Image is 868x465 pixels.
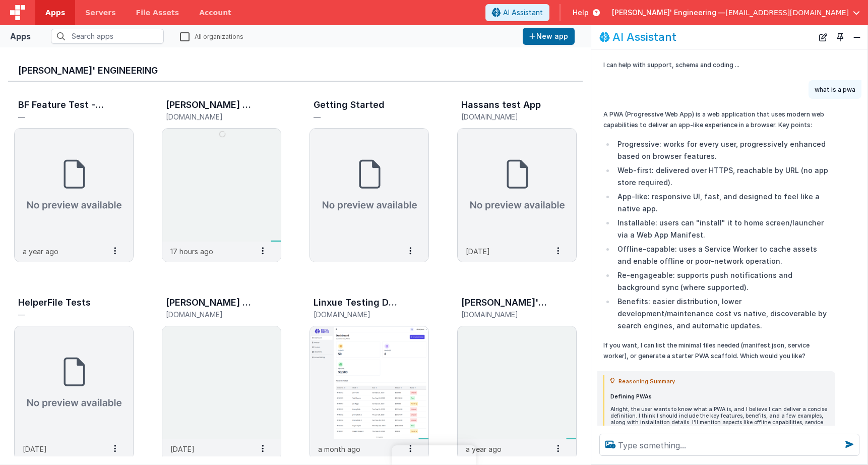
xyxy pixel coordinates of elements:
p: [DATE] [23,444,47,454]
li: Re-engageable: supports push notifications and background sync (where supported). [614,269,829,294]
button: New app [523,28,575,45]
button: AI Assistant [485,4,549,21]
span: File Assets [136,8,179,18]
li: Offline-capable: uses a Service Worker to cache assets and enable offline or poor-network operation. [614,243,829,267]
li: App-like: responsive UI, fast, and designed to feel like a native app. [614,191,829,215]
span: [EMAIL_ADDRESS][DOMAIN_NAME] [725,8,849,18]
p: A PWA (Progressive Web App) is a web application that uses modern web capabilities to deliver an ... [603,109,829,130]
span: Servers [85,8,115,18]
h3: [PERSON_NAME] test App [166,100,253,110]
p: a year ago [466,444,502,454]
span: Apps [45,8,65,18]
li: Web-first: delivered over HTTPS, reachable by URL (no app store required). [614,164,829,189]
button: [PERSON_NAME]' Engineering — [EMAIL_ADDRESS][DOMAIN_NAME] [612,8,860,18]
strong: Defining PWAs [610,393,652,400]
h5: [DOMAIN_NAME] [166,311,256,318]
li: Benefits: easier distribution, lower development/maintenance cost vs native, discoverable by sear... [614,296,829,332]
p: I can help with support, schema and coding ... [603,60,829,70]
span: Reasoning Summary [618,375,675,387]
li: Installable: users can "install" it to home screen/launcher via a Web App Manifest. [614,217,829,241]
h5: — [314,113,404,121]
h5: — [18,311,108,318]
button: New Chat [816,30,830,44]
button: Close [850,30,863,44]
p: [DATE] [170,444,195,454]
span: [PERSON_NAME]' Engineering — [612,8,725,18]
p: a month ago [318,444,360,454]
h5: [DOMAIN_NAME] [461,113,551,121]
h2: AI Assistant [612,31,676,43]
h5: [DOMAIN_NAME] [314,311,404,318]
h3: HelperFile Tests [18,298,91,308]
span: AI Assistant [503,8,543,18]
h5: — [18,113,108,121]
label: All organizations [180,31,243,41]
h3: [PERSON_NAME]' Engineering [18,66,573,76]
h3: [PERSON_NAME]'s Test App new [461,298,548,308]
h3: BF Feature Test - Test Business File [18,100,105,110]
h3: [PERSON_NAME] App [166,298,253,308]
p: Alright, the user wants to know what a PWA is, and I believe I can deliver a concise definition. ... [610,406,829,439]
p: a year ago [23,246,58,257]
h5: [DOMAIN_NAME] [166,113,256,121]
span: Help [573,8,589,18]
p: [DATE] [466,246,490,257]
div: Apps [10,30,31,42]
input: Search apps [51,29,164,44]
h3: Getting Started [314,100,385,110]
p: what is a pwa [815,84,855,95]
h3: Linxue Testing DND [314,298,401,308]
p: 17 hours ago [170,246,213,257]
p: If you want, I can list the minimal files needed (manifest.json, service worker), or generate a s... [603,340,829,361]
h5: [DOMAIN_NAME] [461,311,551,318]
li: Progressive: works for every user, progressively enhanced based on browser features. [614,138,829,162]
h3: Hassans test App [461,100,541,110]
button: Toggle Pin [833,30,847,44]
